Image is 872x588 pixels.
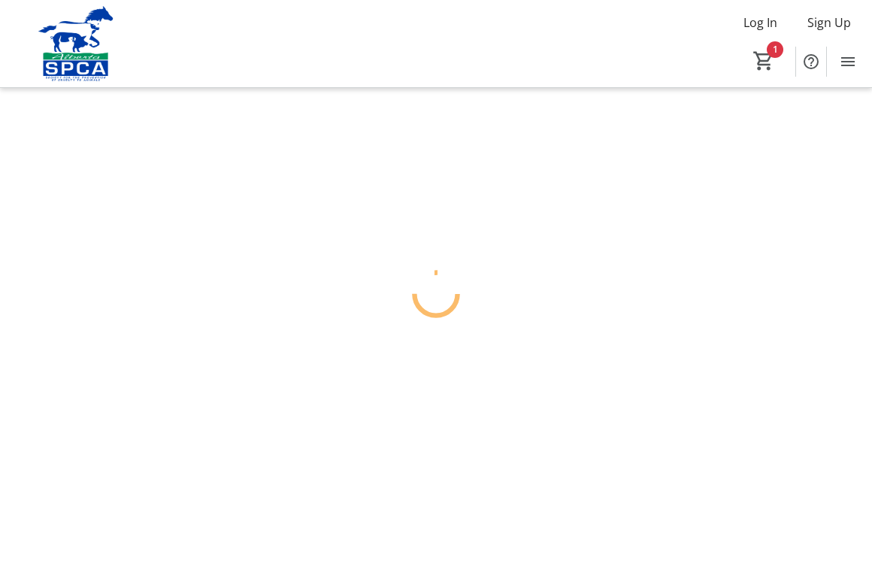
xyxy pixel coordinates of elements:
img: Alberta SPCA's Logo [9,6,143,81]
button: Sign Up [795,11,863,35]
button: Cart [750,47,777,74]
span: Sign Up [807,14,851,32]
button: Menu [833,47,863,77]
button: Help [796,47,826,77]
button: Log In [731,11,789,35]
span: Log In [743,14,777,32]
